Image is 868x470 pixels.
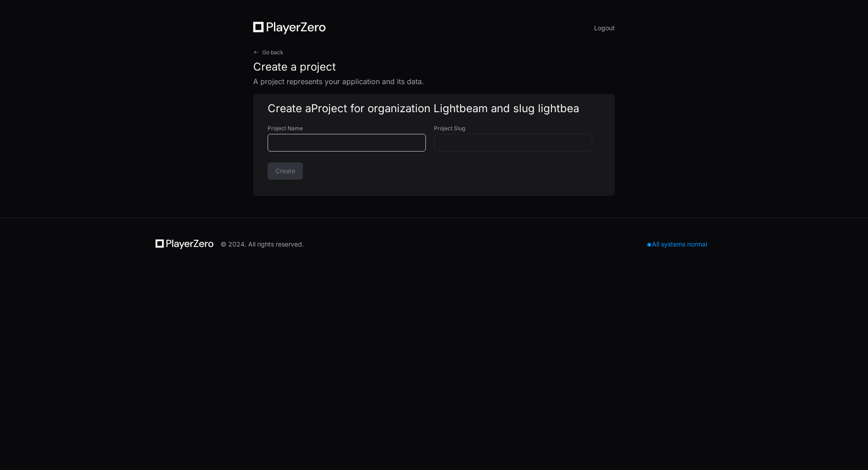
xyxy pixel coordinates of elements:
h1: Create a project [253,60,615,74]
span: Go back [262,49,283,56]
label: Project Slug [434,125,600,132]
div: All systems normal [642,238,712,251]
p: A project represents your application and its data. [253,76,615,87]
h1: Create a [268,101,600,116]
label: Project Name [268,125,434,132]
span: Project for organization Lightbeam and slug lightbea [311,102,579,115]
button: Go back [253,49,283,56]
div: © 2024. All rights reserved. [221,240,304,249]
button: Logout [594,22,615,34]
